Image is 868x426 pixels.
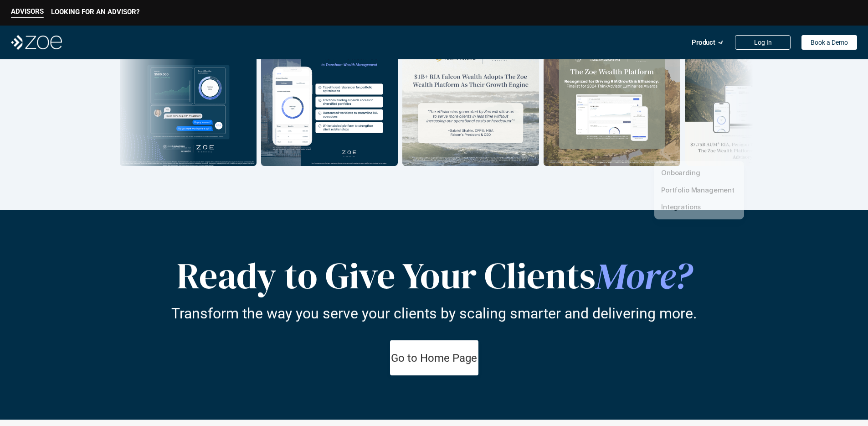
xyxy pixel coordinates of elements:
p: Book a Demo [811,39,848,47]
p: Transform the way you serve your clients by scaling smarter and delivering more. [171,305,697,322]
h2: Ready to Give Your Clients [130,254,738,297]
a: Integrations [661,203,701,211]
p: ADVISORS [11,7,44,16]
a: Log In [735,35,791,50]
a: Book a Demo [801,35,857,50]
p: Log In [754,39,772,47]
a: Portfolio Management [661,186,734,194]
p: Product [692,36,715,49]
a: Onboarding [661,168,700,177]
p: Go to Home Page [391,352,477,365]
span: More? [596,250,692,301]
p: LOOKING FOR AN ADVISOR? [51,8,139,16]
